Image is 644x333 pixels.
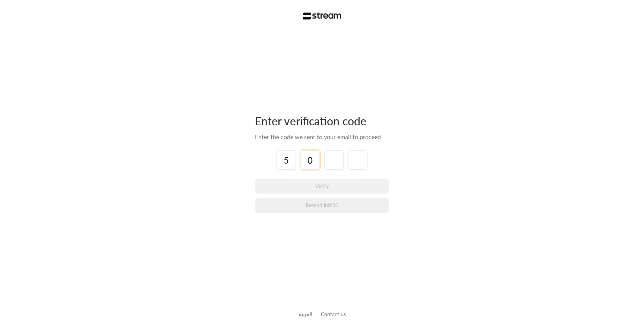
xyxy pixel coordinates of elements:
div: Enter verification code [255,114,389,128]
img: Stream Logo [303,12,341,20]
div: Enter the code we sent to your email to proceed [255,132,389,141]
a: العربية [299,307,312,321]
button: Contact us [321,310,346,318]
a: Contact us [321,311,346,317]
